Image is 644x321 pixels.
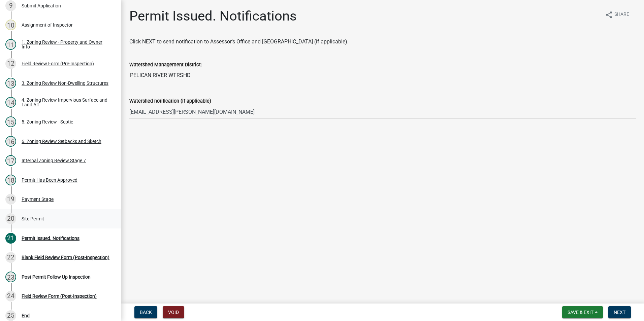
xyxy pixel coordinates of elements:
div: 21 [5,233,16,244]
div: 11 [5,39,16,50]
div: 25 [5,310,16,321]
div: 3. Zoning Review Non-Dwelling Structures [22,81,108,85]
div: 12 [5,58,16,69]
div: Site Permit [22,216,44,221]
div: 14 [5,97,16,108]
button: Void [163,306,184,318]
button: Save & Exit [562,306,603,318]
div: Permit Issued. Notifications [22,236,79,241]
div: Assignment of Inspector [22,23,73,27]
div: 5. Zoning Review - Septic [22,119,73,124]
div: 6. Zoning Review Setbacks and Sketch [22,139,101,144]
i: share [605,11,613,19]
div: 18 [5,175,16,185]
div: 1. Zoning Review - Property and Owner Info [22,40,110,49]
span: Next [614,310,625,315]
div: Internal Zoning Review Stage 7 [22,158,86,163]
div: 4. Zoning Review Impervious Surface and Land Alt [22,98,110,107]
div: 22 [5,252,16,263]
label: Watershed notification (if applicable) [129,99,211,104]
div: 24 [5,291,16,301]
div: 16 [5,136,16,147]
div: 20 [5,213,16,224]
div: Field Review Form (Pre-Inspection) [22,61,94,66]
h1: Permit Issued. Notifications [129,8,297,24]
label: Watershed Management District: [129,63,202,67]
div: 9 [5,0,16,11]
div: Payment Stage [22,197,54,202]
div: Permit Has Been Approved [22,178,77,182]
div: Submit Application [22,3,61,8]
span: Save & Exit [568,310,593,315]
div: 13 [5,78,16,88]
div: Blank Field Review Form (Post-Inspection) [22,255,109,260]
div: 17 [5,155,16,166]
button: Next [608,306,631,318]
p: Click NEXT to send notification to Assessor's Office and [GEOGRAPHIC_DATA] (if applicable). [129,38,636,46]
div: 19 [5,194,16,205]
div: Post Permit Follow Up Inspection [22,275,91,279]
button: shareShare [600,8,635,21]
div: 15 [5,116,16,127]
div: Field Review Form (Post-Inspection) [22,294,97,298]
span: Back [140,310,152,315]
div: 10 [5,20,16,30]
div: End [22,313,30,318]
span: Share [614,11,629,19]
button: Back [134,306,157,318]
div: 23 [5,272,16,282]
